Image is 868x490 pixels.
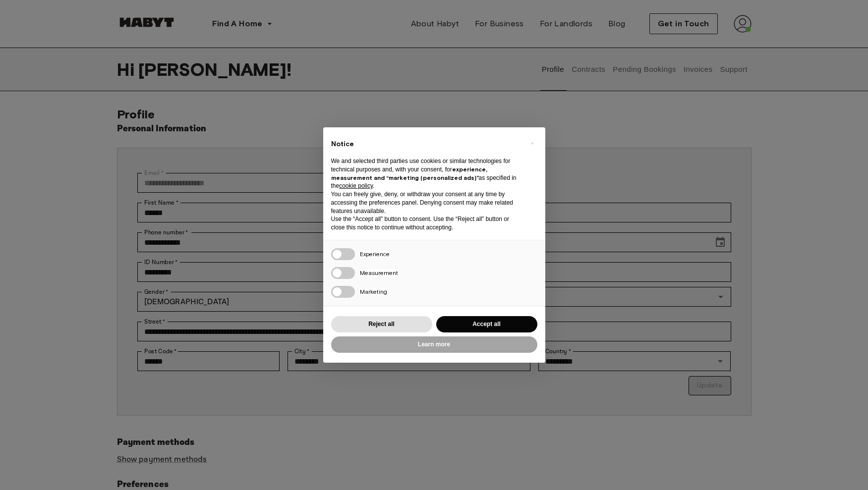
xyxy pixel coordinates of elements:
[331,157,521,190] p: We and selected third parties use cookies or similar technologies for technical purposes and, wit...
[530,137,534,149] span: ×
[339,182,373,189] a: cookie policy
[360,250,390,258] span: Experience
[436,316,537,332] button: Accept all
[331,336,537,353] button: Learn more
[331,190,521,215] p: You can freely give, deny, or withdraw your consent at any time by accessing the preferences pane...
[360,269,398,276] span: Measurement
[331,139,521,149] h2: Notice
[331,316,432,332] button: Reject all
[331,215,521,232] p: Use the “Accept all” button to consent. Use the “Reject all” button or close this notice to conti...
[331,165,487,181] strong: experience, measurement and “marketing (personalized ads)”
[524,135,540,151] button: Close this notice
[360,288,387,295] span: Marketing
